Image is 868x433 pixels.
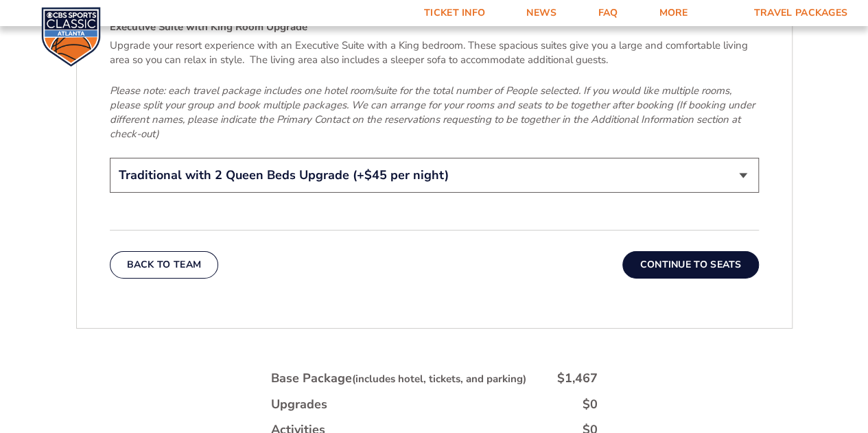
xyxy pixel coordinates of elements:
[622,251,758,279] button: Continue To Seats
[271,396,327,413] div: Upgrades
[110,20,759,34] h4: Executive Suite with King Room Upgrade
[110,84,755,141] em: Please note: each travel package includes one hotel room/suite for the total number of People sel...
[110,251,219,279] button: Back To Team
[557,370,598,387] div: $1,467
[583,396,598,413] div: $0
[41,7,101,67] img: CBS Sports Classic
[110,38,759,67] p: Upgrade your resort experience with an Executive Suite with a King bedroom. These spacious suites...
[271,370,526,387] div: Base Package
[352,372,526,386] small: (includes hotel, tickets, and parking)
